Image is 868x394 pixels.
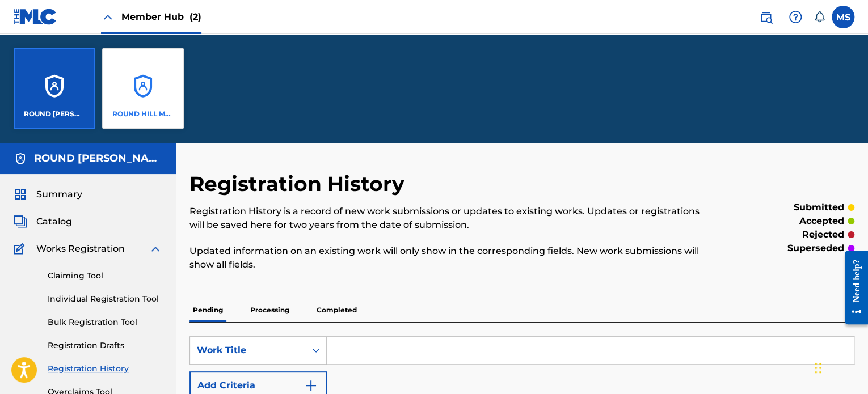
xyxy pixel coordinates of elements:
div: Help [784,6,807,28]
h5: ROUND HILL CARLIN, LLC [34,152,162,165]
a: Public Search [755,6,777,28]
p: Pending [189,298,226,322]
iframe: Resource Center [836,242,868,333]
a: SummarySummary [14,188,82,201]
p: Completed [313,298,360,322]
p: ROUND HILL CARLIN, LLC [24,109,86,119]
iframe: Chat Widget [811,340,868,394]
p: superseded [787,242,844,255]
img: help [789,10,802,24]
img: Close [101,10,115,24]
span: (2) [189,11,201,22]
a: AccountsROUND HILL MUSIC [102,48,184,129]
a: AccountsROUND [PERSON_NAME], LLC [14,48,95,129]
p: ROUND HILL MUSIC [112,109,174,119]
a: Individual Registration Tool [48,293,162,305]
p: submitted [794,201,844,214]
img: Accounts [14,152,27,166]
a: Bulk Registration Tool [48,316,162,328]
a: Registration Drafts [48,340,162,351]
img: search [759,10,773,24]
span: Member Hub [121,10,201,23]
img: Catalog [14,215,27,228]
img: 9d2ae6d4665cec9f34b9.svg [304,379,318,392]
div: Notifications [814,11,825,23]
div: Work Title [197,344,299,357]
img: Summary [14,188,27,201]
a: CatalogCatalog [14,215,72,228]
p: Updated information on an existing work will only show in the corresponding fields. New work subm... [189,244,701,272]
h2: Registration History [189,171,410,197]
p: Registration History is a record of new work submissions or updates to existing works. Updates or... [189,205,701,232]
p: Processing [247,298,293,322]
span: Works Registration [36,242,125,256]
div: Drag [815,351,821,385]
img: expand [149,242,162,256]
span: Catalog [36,215,72,228]
a: Registration History [48,363,162,375]
p: rejected [802,228,844,242]
img: Works Registration [14,242,28,256]
a: Claiming Tool [48,270,162,282]
img: MLC Logo [14,9,57,25]
div: User Menu [832,6,854,28]
span: Summary [36,188,82,201]
p: accepted [799,214,844,228]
